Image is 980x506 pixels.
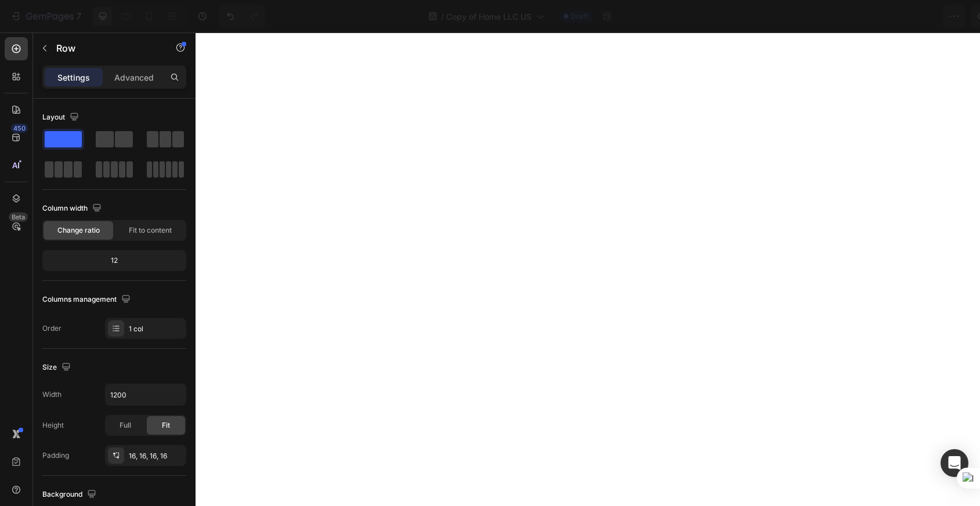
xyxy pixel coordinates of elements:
[11,124,28,133] div: 450
[120,420,131,431] span: Full
[9,212,28,222] div: Beta
[822,5,860,28] button: Save
[106,384,186,405] input: Auto
[446,10,531,23] span: Copy of Home LLC US
[42,110,81,125] div: Layout
[129,225,172,236] span: Fit to content
[865,5,975,28] button: Upgrade to publish
[831,12,851,21] span: Save
[42,420,64,431] div: Height
[441,10,444,23] span: /
[42,201,104,216] div: Column width
[42,389,62,400] div: Width
[196,32,980,506] iframe: Design area
[219,5,266,28] div: Undo/Redo
[129,451,183,461] div: 16, 16, 16, 16
[42,487,99,503] div: Background
[129,324,183,334] div: 1 col
[42,360,73,375] div: Size
[56,41,155,55] p: Row
[571,11,588,21] span: Draft
[42,292,133,308] div: Columns management
[76,9,81,23] p: 7
[42,450,69,461] div: Padding
[42,323,62,334] div: Order
[114,71,154,84] p: Advanced
[5,5,86,28] button: 7
[45,252,184,269] div: 12
[874,10,965,23] div: Upgrade to publish
[57,71,90,84] p: Settings
[941,449,968,477] div: Open Intercom Messenger
[57,225,100,236] span: Change ratio
[162,420,170,431] span: Fit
